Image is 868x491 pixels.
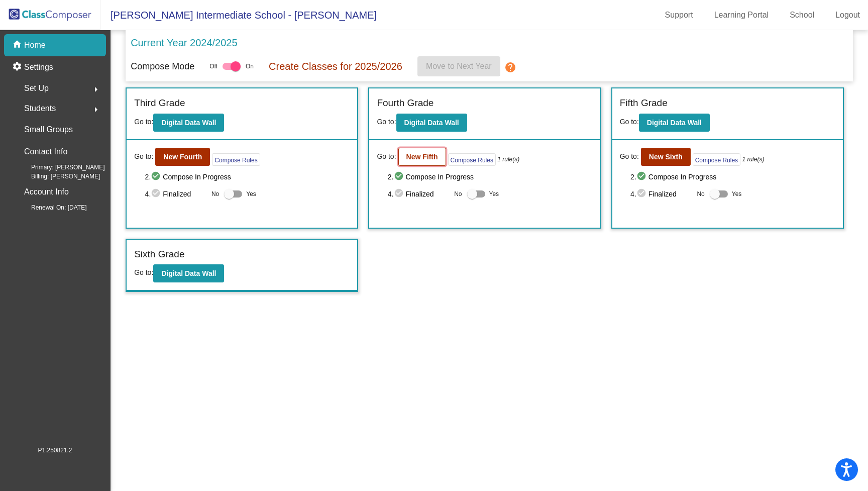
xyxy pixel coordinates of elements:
[155,148,210,166] button: New Fourth
[145,171,350,183] span: 2. Compose In Progress
[246,188,256,200] span: Yes
[131,35,237,50] p: Current Year 2024/2025
[151,188,163,200] mat-icon: check_circle
[377,96,433,111] label: Fourth Grade
[100,7,377,23] span: [PERSON_NAME] Intermediate School - [PERSON_NAME]
[161,269,216,277] b: Digital Data Wall
[161,119,216,127] b: Digital Data Wall
[641,148,691,166] button: New Sixth
[90,83,102,95] mat-icon: arrow_right
[706,7,777,23] a: Learning Portal
[639,114,710,132] button: Digital Data Wall
[15,203,86,212] span: Renewal On: [DATE]
[657,7,701,23] a: Support
[398,148,446,166] button: New Fifth
[426,62,492,70] span: Move to Next Year
[396,114,467,132] button: Digital Data Wall
[394,188,406,200] mat-icon: check_circle
[388,188,449,200] span: 4. Finalized
[24,123,73,137] p: Small Groups
[377,118,396,126] span: Go to:
[209,62,218,71] span: Off
[417,56,500,76] button: Move to Next Year
[134,96,185,111] label: Third Grade
[406,153,438,161] b: New Fifth
[454,189,462,199] span: No
[693,153,740,166] button: Compose Rules
[24,61,53,73] p: Settings
[163,153,202,161] b: New Fourth
[448,153,496,166] button: Compose Rules
[630,171,835,183] span: 2. Compose In Progress
[153,264,224,282] button: Digital Data Wall
[134,151,153,162] span: Go to:
[246,62,254,71] span: On
[636,171,648,183] mat-icon: check_circle
[649,153,683,161] b: New Sixth
[24,185,69,199] p: Account Info
[636,188,648,200] mat-icon: check_circle
[620,151,639,162] span: Go to:
[504,61,516,73] mat-icon: help
[90,104,102,116] mat-icon: arrow_right
[24,145,67,159] p: Contact Info
[697,189,704,199] span: No
[211,189,219,199] span: No
[394,171,406,183] mat-icon: check_circle
[24,102,56,116] span: Students
[827,7,868,23] a: Logout
[24,81,49,95] span: Set Up
[153,114,224,132] button: Digital Data Wall
[620,118,639,126] span: Go to:
[24,39,46,51] p: Home
[782,7,822,23] a: School
[15,172,100,181] span: Billing: [PERSON_NAME]
[12,39,24,51] mat-icon: home
[489,188,499,200] span: Yes
[497,155,519,164] i: 1 rule(s)
[742,155,764,164] i: 1 rule(s)
[145,188,206,200] span: 4. Finalized
[134,118,153,126] span: Go to:
[620,96,668,111] label: Fifth Grade
[388,171,593,183] span: 2. Compose In Progress
[151,171,163,183] mat-icon: check_circle
[404,119,459,127] b: Digital Data Wall
[212,153,260,166] button: Compose Rules
[377,151,396,162] span: Go to:
[647,119,702,127] b: Digital Data Wall
[134,247,184,262] label: Sixth Grade
[269,59,402,74] p: Create Classes for 2025/2026
[12,61,24,73] mat-icon: settings
[732,188,742,200] span: Yes
[131,60,194,73] p: Compose Mode
[630,188,692,200] span: 4. Finalized
[134,268,153,276] span: Go to:
[15,163,105,172] span: Primary: [PERSON_NAME]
